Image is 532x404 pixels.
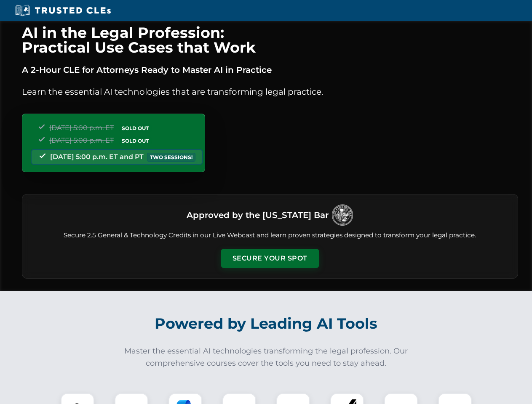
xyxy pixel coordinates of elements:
h3: Approved by the [US_STATE] Bar [187,207,329,223]
img: Trusted CLEs [13,4,113,17]
span: SOLD OUT [119,136,152,145]
button: Secure Your Spot [221,249,319,268]
h1: AI in the Legal Profession: Practical Use Cases that Work [22,25,518,55]
span: [DATE] 5:00 p.m. ET [49,124,114,132]
p: A 2-Hour CLE for Attorneys Ready to Master AI in Practice [22,63,518,77]
h2: Powered by Leading AI Tools [33,309,500,338]
img: Logo [332,205,353,226]
span: SOLD OUT [119,124,152,133]
p: Learn the essential AI technologies that are transforming legal practice. [22,85,518,98]
p: Master the essential AI technologies transforming the legal profession. Our comprehensive courses... [119,345,414,369]
span: [DATE] 5:00 p.m. ET [49,136,114,144]
p: Secure 2.5 General & Technology Credits in our Live Webcast and learn proven strategies designed ... [32,231,508,240]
